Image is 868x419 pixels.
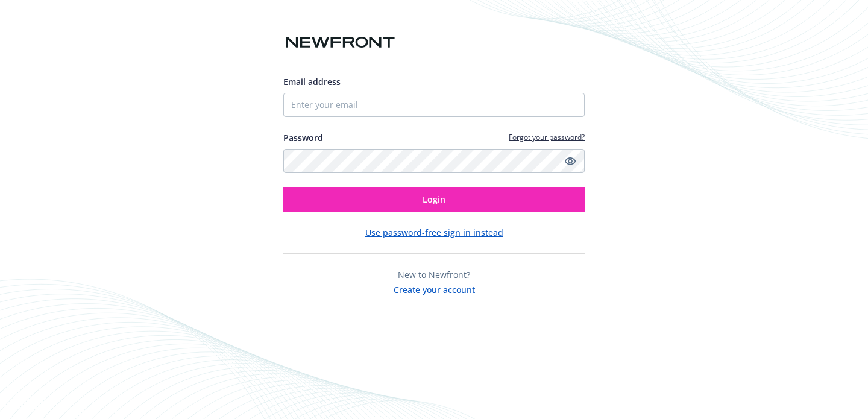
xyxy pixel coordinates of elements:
button: Create your account [394,281,475,296]
img: Newfront logo [283,32,397,53]
span: Email address [283,76,341,87]
span: Login [423,194,445,205]
span: New to Newfront? [398,269,470,280]
button: Use password-free sign in instead [365,226,503,239]
input: Enter your email [283,93,585,117]
label: Password [283,131,323,144]
a: Show password [563,154,577,168]
a: Forgot your password? [509,132,585,142]
button: Login [283,187,585,212]
input: Enter your password [283,149,585,173]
